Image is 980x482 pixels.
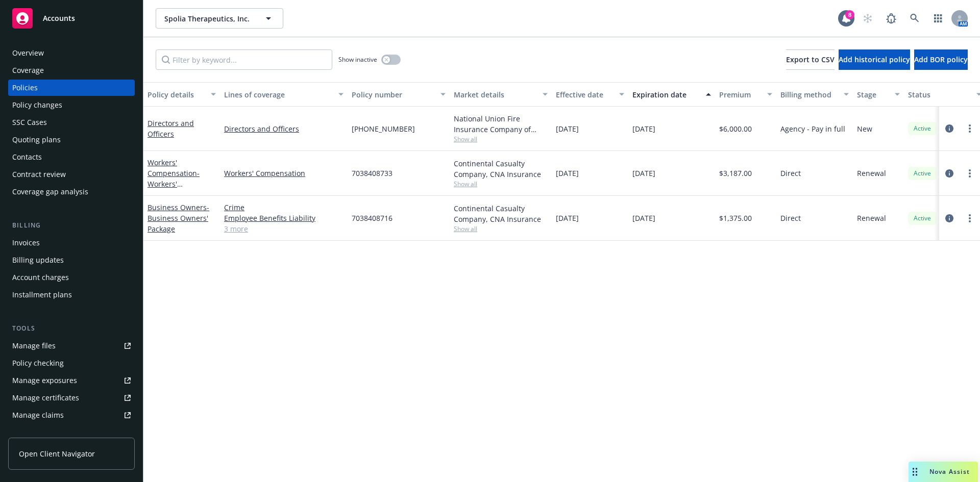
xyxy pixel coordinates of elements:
[552,82,628,107] button: Effective date
[12,390,79,406] div: Manage certificates
[143,82,220,107] button: Policy details
[224,213,344,223] a: Employee Benefits Liability
[909,462,978,482] button: Nova Assist
[556,168,579,179] span: [DATE]
[12,235,40,251] div: Invoices
[8,235,135,251] a: Invoices
[8,4,135,33] a: Accounts
[964,167,976,180] a: more
[8,62,135,79] a: Coverage
[156,49,332,70] input: Filter by keyword...
[148,158,200,199] a: Workers' Compensation
[715,82,776,107] button: Premium
[148,89,205,100] div: Policy details
[857,123,872,134] span: New
[556,123,579,134] span: [DATE]
[853,82,904,107] button: Stage
[12,355,64,371] div: Policy checking
[632,123,655,134] span: [DATE]
[12,132,61,148] div: Quoting plans
[8,220,135,231] div: Billing
[556,89,613,100] div: Effective date
[12,149,42,165] div: Contacts
[352,123,415,134] span: [PHONE_NUMBER]
[780,89,838,100] div: Billing method
[8,355,135,371] a: Policy checking
[632,213,655,223] span: [DATE]
[881,8,901,29] a: Report a Bug
[12,407,64,423] div: Manage claims
[912,124,933,133] span: Active
[148,202,209,234] a: Business Owners
[912,169,933,178] span: Active
[904,8,925,29] a: Search
[19,448,95,459] span: Open Client Navigator
[12,97,62,113] div: Policy changes
[454,158,548,180] div: Continental Casualty Company, CNA Insurance
[8,323,135,334] div: Tools
[348,82,450,107] button: Policy number
[8,114,135,131] a: SSC Cases
[224,123,344,134] a: Directors and Officers
[928,8,948,29] a: Switch app
[8,97,135,113] a: Policy changes
[12,62,44,79] div: Coverage
[780,123,845,134] span: Agency - Pay in full
[628,82,715,107] button: Expiration date
[224,223,344,234] a: 3 more
[909,462,921,482] div: Drag to move
[8,252,135,268] a: Billing updates
[943,122,955,135] a: circleInformation
[8,287,135,303] a: Installment plans
[719,213,752,223] span: $1,375.00
[845,10,854,19] div: 8
[556,213,579,223] span: [DATE]
[8,390,135,406] a: Manage certificates
[224,168,344,179] a: Workers' Compensation
[857,168,886,179] span: Renewal
[8,45,135,61] a: Overview
[43,14,75,22] span: Accounts
[908,89,970,100] div: Status
[8,184,135,200] a: Coverage gap analysis
[914,55,968,64] span: Add BOR policy
[12,80,38,96] div: Policies
[12,338,56,354] div: Manage files
[8,372,135,389] a: Manage exposures
[8,80,135,96] a: Policies
[454,89,536,100] div: Market details
[352,213,393,223] span: 7038408716
[450,82,552,107] button: Market details
[12,372,77,389] div: Manage exposures
[148,118,194,139] a: Directors and Officers
[164,13,253,24] span: Spolia Therapeutics, Inc.
[8,338,135,354] a: Manage files
[156,8,283,29] button: Spolia Therapeutics, Inc.
[857,89,889,100] div: Stage
[12,424,60,441] div: Manage BORs
[8,424,135,441] a: Manage BORs
[857,8,878,29] a: Start snowing
[224,202,344,213] a: Crime
[839,55,910,64] span: Add historical policy
[839,49,910,70] button: Add historical policy
[943,167,955,180] a: circleInformation
[148,202,209,234] span: - Business Owners' Package
[857,213,886,223] span: Renewal
[719,168,752,179] span: $3,187.00
[454,224,548,233] span: Show all
[776,82,853,107] button: Billing method
[780,213,801,223] span: Direct
[454,180,548,188] span: Show all
[12,45,44,61] div: Overview
[352,89,434,100] div: Policy number
[786,49,835,70] button: Export to CSV
[8,132,135,148] a: Quoting plans
[786,55,835,64] span: Export to CSV
[8,149,135,165] a: Contacts
[12,166,66,183] div: Contract review
[964,212,976,224] a: more
[12,287,72,303] div: Installment plans
[12,184,88,200] div: Coverage gap analysis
